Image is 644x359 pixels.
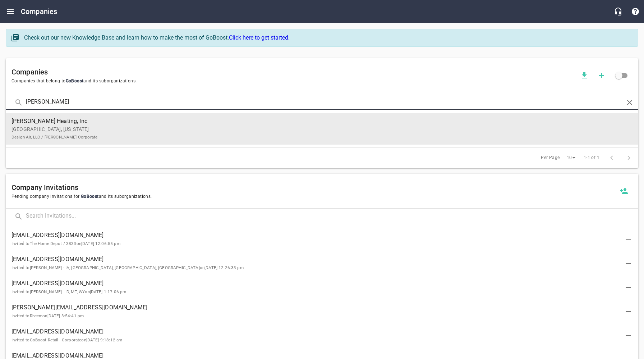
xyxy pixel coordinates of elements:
span: [PERSON_NAME][EMAIL_ADDRESS][DOMAIN_NAME] [11,303,621,312]
span: GoBoost [66,78,84,83]
button: Add a new company [593,67,610,84]
button: Open drawer [2,3,19,20]
span: [EMAIL_ADDRESS][DOMAIN_NAME] [11,255,621,264]
span: [PERSON_NAME] Heating, Inc [11,117,621,126]
button: Live Chat [609,3,627,20]
button: Invite a new company [615,182,632,200]
button: Support Portal [627,3,644,20]
button: Delete Invitation [620,303,637,320]
button: Delete Invitation [620,327,637,344]
span: [EMAIL_ADDRESS][DOMAIN_NAME] [11,279,621,288]
h6: Companies [21,6,57,17]
button: Delete Invitation [620,255,637,272]
button: Delete Invitation [620,279,637,296]
small: Invited to Rheem on [DATE] 3:54:41 pm [11,313,84,318]
span: Companies that belong to and its suborganizations. [11,78,576,85]
small: Invited to The Home Depot / 3833 on [DATE] 12:06:55 pm [11,241,120,246]
span: 1-1 of 1 [584,154,599,162]
h6: Company Invitations [11,182,615,193]
p: [GEOGRAPHIC_DATA], [US_STATE] [11,126,621,141]
h6: Companies [11,66,576,78]
div: 10 [564,153,578,163]
a: Click here to get started. [229,34,290,41]
span: GoBoost [79,194,98,199]
span: Pending company invitations for and its suborganizations. [11,193,615,200]
small: Invited to GoBoost Retail - Corporate on [DATE] 9:18:12 am [11,337,122,342]
span: Per Page: [541,154,561,162]
input: Search Invitations... [26,209,638,224]
span: [EMAIL_ADDRESS][DOMAIN_NAME] [11,327,621,336]
a: [PERSON_NAME] Heating, Inc[GEOGRAPHIC_DATA], [US_STATE]Design Air, LLC / [PERSON_NAME] Corporate [6,113,638,145]
span: [EMAIL_ADDRESS][DOMAIN_NAME] [11,231,621,240]
span: Click to view all companies [610,67,627,84]
input: Search Companies... [26,95,618,110]
small: Design Air, LLC / [PERSON_NAME] Corporate [11,135,97,140]
small: Invited to [PERSON_NAME] - ID, MT, WY on [DATE] 1:17:06 pm [11,289,126,294]
button: Delete Invitation [620,231,637,248]
button: Download companies [576,67,593,84]
small: Invited to [PERSON_NAME] - IA, [GEOGRAPHIC_DATA], [GEOGRAPHIC_DATA], [GEOGRAPHIC_DATA] on [DATE] ... [11,265,244,270]
div: Check out our new Knowledge Base and learn how to make the most of GoBoost. [24,33,631,42]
